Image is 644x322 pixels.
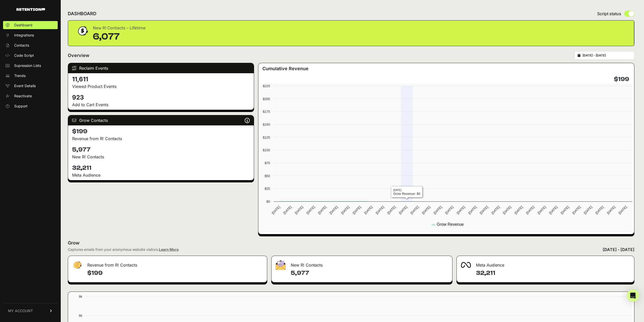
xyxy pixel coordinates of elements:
img: fa-meta-2f981b61bb99beabf952f7030308934f19ce035c18b003e963880cc3fabeebb7.png [461,262,471,268]
h4: 5,977 [291,269,448,277]
text: [DATE] [479,205,489,215]
text: [DATE] [502,205,512,215]
a: Integrations [3,31,58,39]
h4: 5,977 [72,146,250,154]
h2: Grow [68,239,634,247]
text: [DATE] [363,205,373,215]
text: [DATE] [340,205,350,215]
div: Meta Audience [72,172,250,178]
p: Add to Cart Events [72,102,250,108]
text: [DATE] [421,205,431,215]
text: [DATE] [329,205,339,215]
img: Retention.com [16,8,45,11]
h2: Overview [68,52,89,59]
span: Integrations [14,33,34,38]
h4: 32,211 [72,164,250,172]
h4: $199 [87,269,263,277]
img: fa-envelope-19ae18322b30453b285274b1b8af3d052b27d846a4fbe8435d1a52b978f639a2.png [276,260,286,270]
a: Event Details [3,82,58,90]
text: [DATE] [294,205,304,215]
text: [DATE] [514,205,524,215]
h4: $199 [614,75,629,83]
text: [DATE] [433,205,443,215]
a: MY ACCOUNT [3,303,58,318]
h4: $199 [72,127,250,136]
h3: Cumulative Revenue [262,65,308,72]
span: Support [14,104,28,109]
text: [DATE] [594,205,604,215]
text: [DATE] [525,205,535,215]
a: Contacts [3,41,58,49]
text: $125 [263,136,270,139]
text: [DATE] [548,205,558,215]
a: Trends [3,72,58,80]
text: $100 [263,148,270,152]
span: Trends [14,73,26,78]
text: [DATE] [618,205,628,215]
text: [DATE] [490,205,500,215]
a: Learn More [159,247,179,252]
span: Code Script [14,53,34,58]
text: $150 [263,123,270,126]
div: Meta Audience [457,256,634,271]
text: [DATE] [386,205,396,215]
h4: 32,211 [476,269,630,277]
span: Script status [597,11,621,17]
text: [DATE] [583,205,593,215]
div: Open Intercom Messenger [627,290,639,302]
div: [DATE] - [DATE] [603,247,634,253]
div: Captures emails from your anonymous website visitors. [68,247,179,252]
span: Dashboard [14,23,32,28]
div: 6,077 [93,32,146,42]
h2: DASHBOARD [68,10,96,17]
text: $25 [264,187,270,191]
text: $200 [263,97,270,101]
div: Grow Contacts [68,115,254,125]
a: Supression Lists [3,62,58,70]
img: fa-dollar-13500eef13a19c4ab2b9ed9ad552e47b0d9fc28b02b83b90ba0e00f96d6372e9.png [72,260,82,270]
img: dollar-coin-05c43ed7efb7bc0c12610022525b4bbbb207c7efeef5aecc26f025e68dcafac9.png [76,25,89,37]
span: Contacts [14,43,29,48]
text: [DATE] [571,205,581,215]
text: $50 [264,174,270,178]
text: Grow Revenue [437,222,464,226]
div: New R! Contacts [272,256,452,271]
text: [DATE] [305,205,315,215]
text: $225 [263,84,270,88]
text: $0 [266,200,270,203]
text: [DATE] [444,205,454,215]
span: MY ACCOUNT [8,308,33,313]
text: $175 [263,110,270,113]
text: [DATE] [282,205,292,215]
h4: 11,611 [72,75,250,83]
p: Revenue from R! Contacts [72,136,250,142]
h4: 923 [72,93,250,102]
div: New R! Contacts - Lifetime [93,25,146,32]
a: Dashboard [3,21,58,29]
text: [DATE] [537,205,547,215]
text: [DATE] [352,205,362,215]
text: [DATE] [375,205,385,215]
text: [DATE] [398,205,408,215]
div: Revenue from R! Contacts [68,256,267,271]
text: [DATE] [271,205,281,215]
a: Code Script [3,51,58,60]
text: 8k [79,295,82,298]
div: Reclaim Events [68,63,254,73]
text: 6k [79,314,82,317]
text: [DATE] [560,205,570,215]
p: Viewed Product Events [72,83,250,89]
p: New R! Contacts [72,154,250,160]
span: Event Details [14,83,36,88]
span: Supression Lists [14,63,41,68]
a: Reactivate [3,92,58,100]
text: [DATE] [456,205,466,215]
text: [DATE] [317,205,327,215]
text: [DATE] [467,205,477,215]
text: $75 [264,161,270,165]
text: [DATE] [409,205,419,215]
a: Support [3,102,58,110]
span: Reactivate [14,93,32,99]
text: [DATE] [606,205,616,215]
